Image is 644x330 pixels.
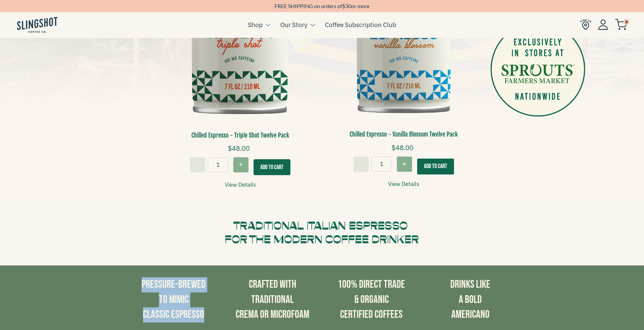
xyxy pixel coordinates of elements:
[225,180,256,189] a: View Details
[580,19,591,30] img: Find Us
[129,277,218,323] h3: PRESSURE-BREWED TO MIMIC CLASSIC ESPRESSO
[228,277,317,323] h3: CRAFTED WITH TRADITIONAL CREMA OR MICROFOAM
[254,159,290,175] button: Add To Cart
[342,3,345,9] span: $
[164,143,317,157] div: $48.00
[397,157,412,172] button: Increase quantity for Chilled Espresso - Vanilla Blossom Twelve Pack
[615,21,627,29] a: 0
[280,20,307,30] a: Our Story
[325,20,396,30] a: Coffee Subscription Club
[388,180,419,189] a: View Details
[623,19,629,25] span: 0
[327,130,481,139] h3: Chilled Espresso - Vanilla Blossom Twelve Pack
[426,277,515,323] h3: DRINKS LIKE A BOLD AMERICANO
[417,159,454,174] button: Add To Cart
[327,142,481,157] div: $48.00
[233,157,248,172] button: Increase quantity for Chilled Espresso - Triple Shot Twelve Pack
[345,3,351,9] span: 30
[225,221,419,243] img: traditional.svg__PID:2464ae41-3047-4ba2-9c93-a7620afc7e26
[208,157,228,172] input: quantity
[491,22,585,117] img: sprouts.png__PID:88e3b6b0-1573-45e7-85ce-9606921f4b90
[327,277,416,323] h3: 100% DIRECT TRADE & ORGANIC CERTIFIED COFFEES
[615,19,627,30] img: cart
[164,131,317,140] h3: Chilled Espresso - Triple Shot Twelve Pack
[598,19,608,30] img: Account
[372,157,392,172] input: quantity
[248,20,263,30] a: Shop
